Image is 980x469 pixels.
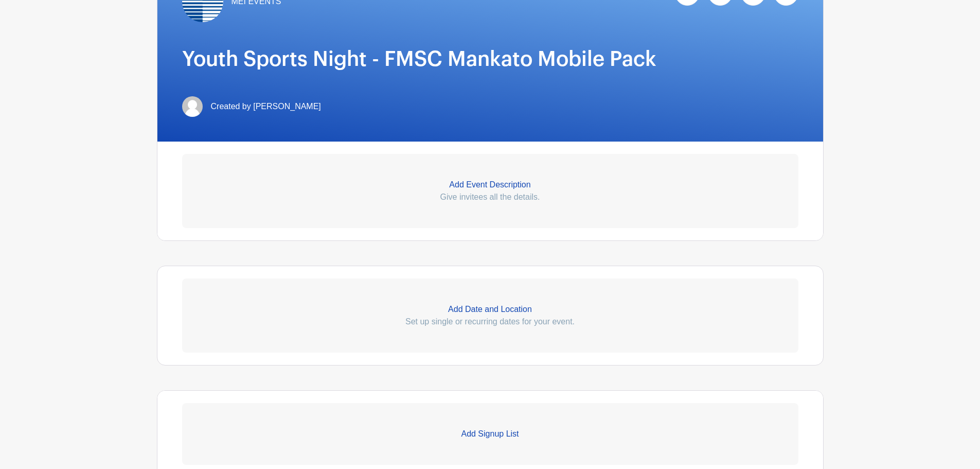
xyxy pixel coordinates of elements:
[182,179,798,191] p: Add Event Description
[182,403,798,465] a: Add Signup List
[182,428,798,440] p: Add Signup List
[182,316,798,328] p: Set up single or recurring dates for your event.
[182,303,798,316] p: Add Date and Location
[182,279,798,353] a: Add Date and Location Set up single or recurring dates for your event.
[182,96,203,117] img: default-ce2991bfa6775e67f084385cd625a349d9dcbb7a52a09fb2fda1e96e2d18dcdb.png
[182,154,798,228] a: Add Event Description Give invitees all the details.
[182,191,798,203] p: Give invitees all the details.
[211,100,321,113] span: Created by [PERSON_NAME]
[182,47,798,72] h1: Youth Sports Night - FMSC Mankato Mobile Pack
